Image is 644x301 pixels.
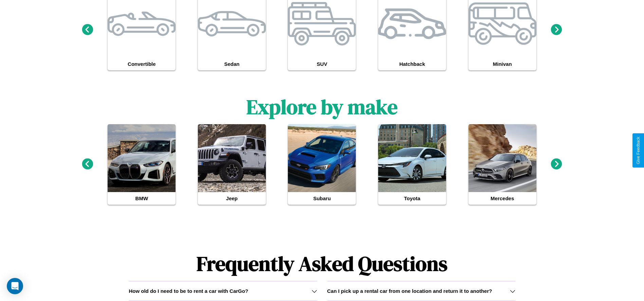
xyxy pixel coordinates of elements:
[246,93,398,121] h1: Explore by make
[468,192,536,205] h4: Mercedes
[129,288,248,294] h3: How old do I need to be to rent a car with CarGo?
[288,58,356,70] h4: SUV
[378,58,446,70] h4: Hatchback
[378,192,446,205] h4: Toyota
[108,58,176,70] h4: Convertible
[7,278,23,294] div: Open Intercom Messenger
[468,58,536,70] h4: Minivan
[129,246,515,281] h1: Frequently Asked Questions
[636,137,641,164] div: Give Feedback
[198,58,266,70] h4: Sedan
[288,192,356,205] h4: Subaru
[327,288,492,294] h3: Can I pick up a rental car from one location and return it to another?
[198,192,266,205] h4: Jeep
[108,192,176,205] h4: BMW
